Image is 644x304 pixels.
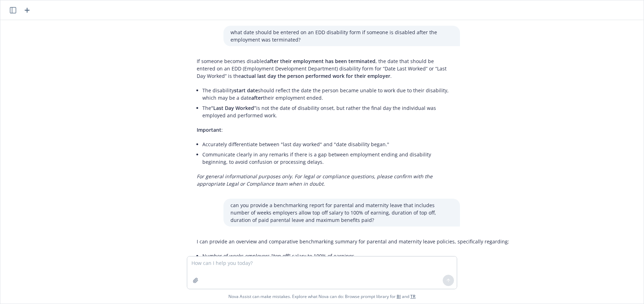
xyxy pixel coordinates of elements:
[197,238,541,245] p: I can provide an overview and comparative benchmarking summary for parental and maternity leave p...
[197,126,453,134] p: :
[267,58,375,64] span: after their employment has been terminated
[197,126,221,133] span: Important
[202,149,453,167] li: Communicate clearly in any remarks if there is a gap between employment ending and disability beg...
[197,57,453,80] p: If someone becomes disabled , the date that should be entered on an EDD (Employment Development D...
[397,293,401,299] a: BI
[241,73,390,79] span: actual last day the person performed work for their employer
[202,103,453,120] li: The is not the date of disability onset, but rather the final day the individual was employed and...
[234,87,258,94] span: start date
[197,173,433,187] em: For general informational purposes only. For legal or compliance questions, please confirm with t...
[202,85,453,103] li: The disability should reflect the date the person became unable to work due to their disability, ...
[231,201,453,224] p: can you provide a benchmarking report for parental and maternity leave that includes number of we...
[410,293,416,299] a: TR
[228,289,416,304] span: Nova Assist can make mistakes. Explore what Nova can do: Browse prompt library for and
[202,139,453,149] li: Accurately differentiate between "last day worked" and "date disability began."
[231,29,453,43] p: what date should be entered on an EDD disability form if someone is disabled after the employment...
[211,105,256,111] span: “Last Day Worked”
[202,251,541,261] li: Number of weeks employers "top off" salary to 100% of earnings
[251,94,263,101] span: after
